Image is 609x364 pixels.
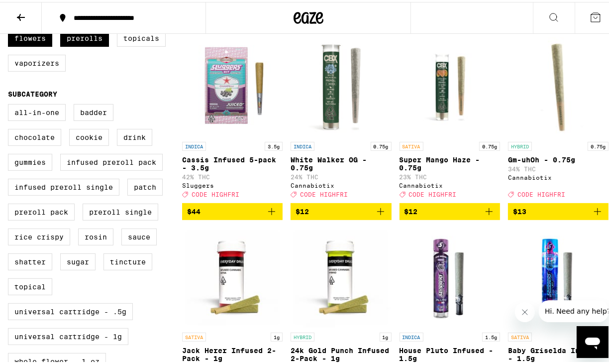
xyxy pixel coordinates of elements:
[127,177,163,194] label: Patch
[121,227,157,243] label: Sauce
[300,190,348,196] span: CODE HIGHFRI
[539,298,609,320] iframe: Message from company
[8,88,57,96] legend: Subcategory
[6,7,72,15] span: Hi. Need any help?
[291,226,391,326] img: Everyday - 24k Gold Punch Infused 2-Pack - 1g
[508,140,532,149] p: HYBRID
[515,300,535,320] iframe: Close message
[400,226,500,326] img: Sluggers - House Pluto Infused - 1.5g
[8,177,119,194] label: Infused Preroll Single
[400,180,500,187] div: Cannabiotix
[513,206,526,214] span: $13
[8,301,133,318] label: Universal Cartridge - .5g
[508,331,532,340] p: SATIVA
[8,202,75,219] label: Preroll Pack
[265,140,283,149] p: 3.5g
[508,35,608,135] img: Cannabiotix - Gm-uhOh - 0.75g
[8,53,66,70] label: Vaporizers
[182,35,283,201] a: Open page for Cassis Infused 5-pack - 3.5g from Sluggers
[182,201,283,218] button: Add to bag
[400,201,500,218] button: Add to bag
[291,35,391,201] a: Open page for White Walker OG - 0.75g from Cannabiotix
[291,180,391,187] div: Cannabiotix
[182,140,206,149] p: INDICA
[508,172,609,179] div: Cannabiotix
[291,345,391,361] p: 24k Gold Punch Infused 2-Pack - 1g
[8,276,52,293] label: Topical
[508,226,608,326] img: Sluggers - Baby Griselda Infused - 1.5g
[296,206,309,214] span: $12
[508,345,609,361] p: Baby Griselda Infused - 1.5g
[183,35,282,135] img: Sluggers - Cassis Infused 5-pack - 3.5g
[291,172,391,178] p: 24% THC
[74,102,113,119] label: Badder
[60,152,163,169] label: Infused Preroll Pack
[400,154,500,170] p: Super Mango Haze - 0.75g
[83,202,158,219] label: Preroll Single
[400,140,423,149] p: SATIVA
[8,127,61,144] label: Chocolate
[271,331,283,340] p: 1g
[187,206,201,214] span: $44
[482,331,500,340] p: 1.5g
[405,206,418,214] span: $12
[508,35,609,201] a: Open page for Gm-uhOh - 0.75g from Cannabiotix
[517,190,565,196] span: CODE HIGHFRI
[182,180,283,187] div: Sluggers
[60,251,96,268] label: Sugar
[291,201,391,218] button: Add to bag
[400,35,500,135] img: Cannabiotix - Super Mango Haze - 0.75g
[192,190,239,196] span: CODE HIGHFRI
[69,127,109,144] label: Cookie
[380,331,392,340] p: 1g
[117,28,166,45] label: Topicals
[183,226,282,326] img: Everyday - Jack Herer Infused 2-Pack - 1g
[182,172,283,178] p: 42% THC
[479,140,500,149] p: 0.75g
[400,172,500,178] p: 23% THC
[103,251,152,268] label: Tincture
[8,152,52,169] label: Gummies
[182,345,283,361] p: Jack Herer Infused 2-Pack - 1g
[78,227,113,243] label: Rosin
[182,331,206,340] p: SATIVA
[8,326,128,343] label: Universal Cartridge - 1g
[508,164,609,170] p: 34% THC
[117,127,152,144] label: Drink
[291,140,314,149] p: INDICA
[409,190,457,196] span: CODE HIGHFRI
[182,154,283,170] p: Cassis Infused 5-pack - 3.5g
[8,102,66,119] label: All-In-One
[8,227,70,243] label: Rice Crispy
[8,251,52,268] label: Shatter
[291,154,391,170] p: White Walker OG - 0.75g
[400,331,423,340] p: INDICA
[371,140,392,149] p: 0.75g
[588,140,609,149] p: 0.75g
[291,331,314,340] p: HYBRID
[577,324,609,356] iframe: Button to launch messaging window
[291,35,391,135] img: Cannabiotix - White Walker OG - 0.75g
[60,28,109,45] label: Prerolls
[508,154,609,162] p: Gm-uhOh - 0.75g
[8,28,52,45] label: Flowers
[508,201,609,218] button: Add to bag
[400,345,500,361] p: House Pluto Infused - 1.5g
[400,35,500,201] a: Open page for Super Mango Haze - 0.75g from Cannabiotix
